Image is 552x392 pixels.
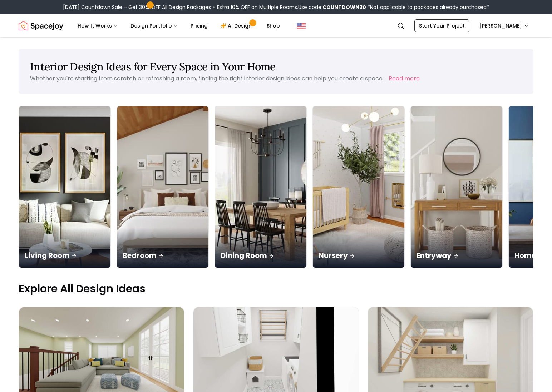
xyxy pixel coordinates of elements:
p: Living Room [25,250,105,260]
a: Spacejoy [19,19,63,33]
b: COUNTDOWN30 [322,4,366,11]
p: Dining Room [221,250,301,260]
nav: Global [19,14,533,37]
button: Read more [389,74,420,83]
a: EntrywayEntryway [410,106,503,268]
img: Entryway [411,106,502,268]
button: Design Portfolio [125,19,183,33]
button: How It Works [72,19,123,33]
a: BedroomBedroom [117,106,209,268]
img: Dining Room [215,106,306,268]
h1: Interior Design Ideas for Every Space in Your Home [30,60,522,73]
p: Explore All Design Ideas [19,282,533,295]
nav: Main [72,19,286,33]
p: Whether you're starting from scratch or refreshing a room, finding the right interior design idea... [30,74,386,83]
a: NurseryNursery [312,106,405,268]
a: Start Your Project [414,19,469,32]
a: Living RoomLiving Room [19,106,111,268]
span: Use code: [298,4,366,11]
img: Nursery [313,106,404,268]
img: United States [297,21,306,30]
span: *Not applicable to packages already purchased* [366,4,489,11]
p: Nursery [319,250,399,260]
img: Spacejoy Logo [19,19,63,33]
a: Dining RoomDining Room [215,106,307,268]
p: Bedroom [123,250,203,260]
img: Living Room [19,106,110,268]
p: Entryway [417,250,497,260]
a: Shop [261,19,286,33]
div: [DATE] Countdown Sale – Get 30% OFF All Design Packages + Extra 10% OFF on Multiple Rooms. [63,4,489,11]
a: AI Design [215,19,260,33]
img: Bedroom [117,106,208,268]
a: Pricing [185,19,213,33]
button: [PERSON_NAME] [475,19,533,32]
